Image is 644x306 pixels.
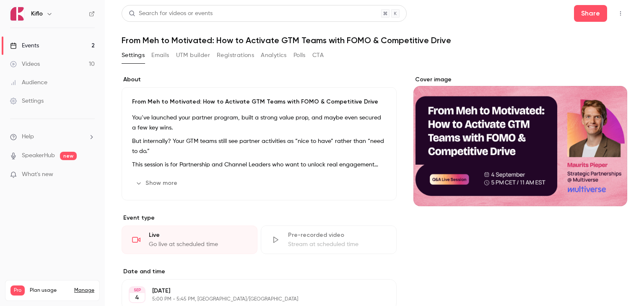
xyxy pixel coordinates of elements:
label: Date and time [122,267,397,276]
span: Plan usage [30,287,69,294]
div: Events [10,41,39,50]
h6: Kiflo [31,10,43,18]
iframe: Noticeable Trigger [85,171,95,179]
p: 4 [135,293,139,302]
div: Pre-recorded video [288,231,386,239]
div: Videos [10,60,40,68]
li: help-dropdown-opener [10,132,95,141]
p: This session is for Partnership and Channel Leaders who want to unlock real engagement from their... [132,160,386,170]
div: LiveGo live at scheduled time [122,226,257,254]
p: You’ve launched your partner program, built a strong value prop, and maybe even secured a few key... [132,113,386,133]
span: Help [22,132,34,141]
button: Emails [151,49,169,62]
button: Show more [132,176,182,190]
span: new [60,152,77,160]
p: But internally? Your GTM teams still see partner activities as “nice to have” rather than “need t... [132,136,386,156]
div: Settings [10,97,44,105]
div: Pre-recorded videoStream at scheduled time [261,226,397,254]
p: From Meh to Motivated: How to Activate GTM Teams with FOMO & Competitive Drive [132,98,386,106]
div: SEP [130,287,145,293]
p: 5:00 PM - 5:45 PM, [GEOGRAPHIC_DATA]/[GEOGRAPHIC_DATA] [152,296,352,303]
section: Cover image [413,75,627,206]
label: Cover image [413,75,627,84]
div: Go live at scheduled time [149,240,247,249]
span: Pro [10,285,25,296]
div: Stream at scheduled time [288,240,386,249]
button: UTM builder [176,49,210,62]
button: Share [574,5,607,22]
p: Event type [122,214,397,222]
p: [DATE] [152,287,352,295]
div: Live [149,231,247,239]
a: Manage [74,287,94,294]
img: Kiflo [10,7,24,21]
button: Analytics [261,49,287,62]
span: What's new [22,170,53,179]
button: Registrations [217,49,254,62]
button: Polls [293,49,306,62]
div: Search for videos or events [129,9,213,18]
a: SpeakerHub [22,151,55,160]
h1: From Meh to Motivated: How to Activate GTM Teams with FOMO & Competitive Drive [122,35,627,45]
button: Settings [122,49,145,62]
label: About [122,75,397,84]
button: CTA [312,49,324,62]
div: Audience [10,78,47,87]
